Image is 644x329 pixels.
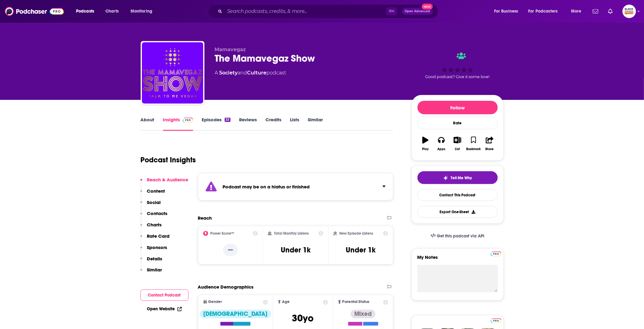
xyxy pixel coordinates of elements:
[524,6,567,16] button: open menu
[281,245,311,255] h3: Under 1k
[265,117,281,131] a: Credits
[140,244,167,256] button: Sponsors
[147,210,168,216] p: Contacts
[417,133,433,155] button: Play
[219,70,238,76] a: Society
[147,188,165,194] p: Content
[214,4,444,18] div: Search podcasts, credits, & more...
[223,244,238,256] p: --
[417,254,498,265] label: My Notes
[491,251,501,256] a: Pro website
[466,133,482,155] button: Bookmark
[147,199,161,205] p: Social
[147,244,167,250] p: Sponsors
[437,147,445,151] div: Apps
[140,233,170,244] button: Rate Card
[140,210,168,222] button: Contacts
[491,317,501,323] a: Pro website
[482,133,497,155] button: Share
[455,147,460,151] div: List
[198,215,212,221] h2: Reach
[346,245,376,255] h3: Under 1k
[402,8,433,15] button: Open AdvancedNew
[147,306,182,312] a: Open Website
[5,6,64,17] img: Podchaser - Follow, Share and Rate Podcasts
[225,6,386,16] input: Search podcasts, credits, & more...
[142,42,203,104] img: The Mamavegaz Show
[443,176,448,180] img: tell me why sparkle
[76,7,94,16] span: Podcasts
[140,256,162,267] button: Details
[623,5,636,18] button: Show profile menu
[417,171,498,184] button: tell me why sparkleTell Me Why
[425,74,490,79] span: Good podcast? Give it some love!
[417,101,498,114] button: Follow
[308,117,323,131] a: Similar
[426,229,490,244] a: Get this podcast via API
[342,300,370,304] span: Parental Status
[417,189,498,201] a: Contact This Podcast
[238,70,247,76] span: and
[147,222,162,228] p: Charts
[571,7,581,16] span: More
[147,267,162,273] p: Similar
[215,69,286,77] div: A podcast
[200,310,271,318] div: [DEMOGRAPHIC_DATA]
[274,231,309,236] h2: Total Monthly Listens
[147,177,189,183] p: Reach & Audience
[247,70,267,76] a: Culture
[140,188,165,199] button: Content
[225,118,230,122] div: 33
[486,147,494,151] div: Share
[422,4,433,9] span: New
[433,133,449,155] button: Apps
[131,7,152,16] span: Monitoring
[126,6,160,16] button: open menu
[183,118,193,123] img: Podchaser Pro
[590,6,601,17] a: Show notifications dropdown
[140,199,161,211] button: Social
[72,6,102,16] button: open menu
[198,284,254,290] h2: Audience Demographics
[422,147,429,151] div: Play
[147,233,170,239] p: Rate Card
[141,117,154,131] a: About
[198,173,394,200] section: Click to expand status details
[491,318,501,323] img: Podchaser Pro
[215,47,246,52] span: Mamavegaz
[292,312,314,324] span: 30 yo
[211,231,234,236] h2: Power Score™
[147,256,162,262] p: Details
[163,117,193,131] a: InsightsPodchaser Pro
[290,117,299,131] a: Lists
[386,7,397,15] span: ⌘ K
[105,7,119,16] span: Charts
[451,176,472,180] span: Tell Me Why
[412,47,504,85] div: Good podcast? Give it some love!
[340,231,373,236] h2: New Episode Listens
[405,10,430,13] span: Open Advanced
[208,300,222,304] span: Gender
[437,233,484,239] span: Get this podcast via API
[623,5,636,18] span: Logged in as blackpodcastingawards
[490,6,526,16] button: open menu
[466,147,481,151] div: Bookmark
[567,6,589,16] button: open menu
[101,6,122,16] a: Charts
[351,310,375,318] div: Mixed
[202,117,230,131] a: Episodes33
[140,177,189,188] button: Reach & Audience
[606,6,615,17] a: Show notifications dropdown
[623,5,636,18] img: User Profile
[417,206,498,218] button: Export One-Sheet
[282,300,290,304] span: Age
[528,7,558,16] span: For Podcasters
[494,7,518,16] span: For Business
[140,222,162,233] button: Charts
[141,155,196,164] h1: Podcast Insights
[140,267,162,278] button: Similar
[491,251,501,256] img: Podchaser Pro
[223,184,310,190] strong: Podcast may be on a hiatus or finished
